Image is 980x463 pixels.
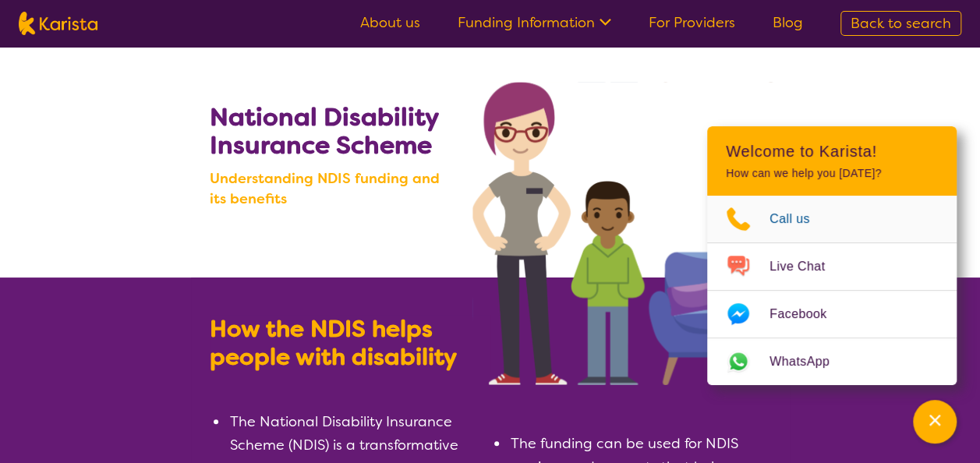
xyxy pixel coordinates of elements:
[769,255,844,278] span: Live Chat
[840,11,961,36] a: Back to search
[726,167,938,180] p: How can we help you [DATE]?
[472,82,784,385] img: Search NDIS services with Karista
[458,13,611,32] a: Funding Information
[210,101,438,161] b: National Disability Insurance Scheme
[769,350,848,373] span: WhatsApp
[707,196,957,385] ul: Choose channel
[773,13,803,32] a: Blog
[19,12,97,35] img: Karista logo
[851,14,951,33] span: Back to search
[360,13,420,32] a: About us
[707,338,957,385] a: Web link opens in a new tab.
[769,302,845,326] span: Facebook
[913,400,957,444] button: Channel Menu
[210,313,457,373] b: How the NDIS helps people with disability
[769,207,829,231] span: Call us
[726,142,938,161] h2: Welcome to Karista!
[649,13,735,32] a: For Providers
[210,168,458,209] b: Understanding NDIS funding and its benefits
[707,126,957,385] div: Channel Menu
